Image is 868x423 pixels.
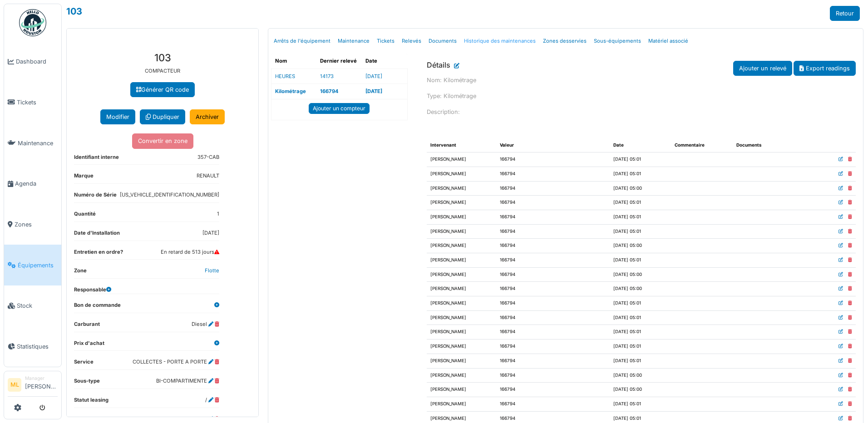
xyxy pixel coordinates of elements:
[496,368,610,383] td: 166794
[427,368,496,383] td: [PERSON_NAME]
[427,108,856,116] p: Description:
[610,368,671,383] td: [DATE] 05:00
[4,82,61,123] a: Tickets
[610,325,671,339] td: [DATE] 05:01
[74,377,100,389] dt: Sous-type
[610,167,671,181] td: [DATE] 05:01
[610,339,671,354] td: [DATE] 05:01
[610,210,671,224] td: [DATE] 05:01
[334,30,373,52] a: Maintenance
[192,320,219,328] dd: Diesel
[120,191,219,199] dd: [US_VEHICLE_IDENTIFICATION_NUMBER]
[74,210,96,221] dt: Quantité
[4,204,61,245] a: Zones
[427,325,496,339] td: [PERSON_NAME]
[610,138,671,152] th: Date
[496,181,610,196] td: 166794
[161,248,219,256] dd: En retard de 513 jours
[496,296,610,311] td: 166794
[427,224,496,239] td: [PERSON_NAME]
[74,396,108,408] dt: Statut leasing
[496,152,610,167] td: 166794
[15,179,58,188] span: Agenda
[830,6,860,21] a: Retour
[733,61,792,76] a: Ajouter un relevé
[427,253,496,268] td: [PERSON_NAME]
[539,30,590,52] a: Zones desservies
[427,239,496,253] td: [PERSON_NAME]
[275,73,295,79] a: HEURES
[610,196,671,210] td: [DATE] 05:01
[74,286,111,294] dt: Responsable
[733,138,794,152] th: Documents
[25,375,58,382] div: Manager
[496,354,610,368] td: 166794
[365,73,382,79] a: [DATE]
[427,92,856,100] p: : Kilométrage
[610,310,671,325] td: [DATE] 05:01
[18,139,58,148] span: Maintenance
[373,30,398,52] a: Tickets
[610,253,671,268] td: [DATE] 05:01
[427,339,496,354] td: [PERSON_NAME]
[15,220,58,229] span: Zones
[427,310,496,325] td: [PERSON_NAME]
[496,239,610,253] td: 166794
[74,301,121,313] dt: Bon de commande
[427,167,496,181] td: [PERSON_NAME]
[496,138,610,152] th: Valeur
[217,210,219,218] dd: 1
[590,30,645,52] a: Sous-équipements
[74,229,120,241] dt: Date d'Installation
[496,210,610,224] td: 166794
[610,296,671,311] td: [DATE] 05:01
[4,285,61,326] a: Stock
[427,61,450,69] h6: Détails
[74,248,123,260] dt: Entretien en ordre?
[610,239,671,253] td: [DATE] 05:00
[454,66,459,70] i: Modifier
[16,57,58,66] span: Dashboard
[17,301,58,310] span: Stock
[398,30,425,52] a: Relevés
[427,282,496,296] td: [PERSON_NAME]
[190,109,225,124] a: Archiver
[74,172,94,183] dt: Marque
[427,210,496,224] td: [PERSON_NAME]
[427,76,856,84] p: Nom: Kilométrage
[496,310,610,325] td: 166794
[496,224,610,239] td: 166794
[74,267,87,278] dt: Zone
[100,109,135,124] button: Modifier
[496,339,610,354] td: 166794
[427,383,496,397] td: [PERSON_NAME]
[66,6,82,17] a: 103
[365,88,382,94] a: [DATE]
[645,30,692,52] a: Matériel associé
[320,73,334,79] a: 14173
[140,109,185,124] a: Dupliquer
[496,196,610,210] td: 166794
[427,181,496,196] td: [PERSON_NAME]
[4,326,61,367] a: Statistiques
[671,138,733,152] th: Commentaire
[4,245,61,285] a: Équipements
[74,67,251,75] p: COMPACTEUR
[496,383,610,397] td: 166794
[271,54,317,69] th: Nom
[496,253,610,268] td: 166794
[496,397,610,411] td: 166794
[17,98,58,107] span: Tickets
[74,339,104,351] dt: Prix d'achat
[427,397,496,411] td: [PERSON_NAME]
[4,163,61,204] a: Agenda
[362,54,407,69] th: Date
[130,82,195,97] a: Générer QR code
[610,224,671,239] td: [DATE] 05:01
[427,267,496,282] td: [PERSON_NAME]
[74,320,100,332] dt: Carburant
[74,358,94,369] dt: Service
[427,152,496,167] td: [PERSON_NAME]
[610,354,671,368] td: [DATE] 05:01
[74,191,117,202] dt: Numéro de Série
